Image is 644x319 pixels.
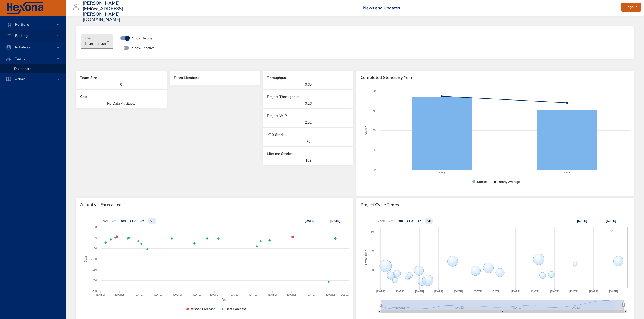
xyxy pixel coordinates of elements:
text: Days [84,255,87,262]
span: Show Inactive [132,45,154,51]
text: Date [222,298,228,302]
text: Beat Forecast [226,307,246,311]
text: [DATE] [287,293,296,296]
text: -200 [91,279,97,282]
text: Missed Forecast [191,307,215,311]
text: 1m [112,219,116,223]
text: All [150,219,153,223]
text: 1m [389,219,393,223]
span: Completed Stories By Year [361,75,630,80]
text: -50 [93,247,97,250]
text: 6m [121,219,126,223]
span: Show Active [132,36,152,41]
h6: Cost [80,94,163,100]
text: [DATE] [589,290,598,293]
h6: Team Members [174,75,256,81]
text: [DATE] [154,293,163,296]
text: [DATE] [434,290,443,293]
text: [DATE] [173,293,182,296]
text: [DATE] [492,290,500,293]
p: 2.52 [267,120,349,125]
h6: Project WIP [267,113,349,119]
text: 1Y [140,219,144,223]
text: [DATE] [115,293,124,296]
text: → [601,219,604,223]
text: [DATE] [210,293,219,296]
span: Backlog [11,33,32,38]
text: 75 [373,109,376,112]
text: Oct '… [340,293,349,296]
p: 0.65 [267,82,349,87]
text: [DATE] [454,290,463,293]
a: News and Updates [363,5,400,11]
text: [DATE] [268,293,277,296]
text: 2025 [564,172,570,175]
h6: Team Size [80,75,163,81]
span: Logout [625,4,637,10]
text: YTD [407,219,413,223]
text: [DATE] [135,293,144,296]
text: [DATE] [193,293,202,296]
text: 60 [371,230,374,233]
h6: YTD Stories [267,132,349,138]
text: 0 [374,168,376,171]
text: [DATE] [415,290,424,293]
span: Portfolio [11,22,33,27]
span: Project Cycle Times [361,202,630,207]
text: 100 [371,89,376,92]
text: Zoom [378,219,386,223]
text: [DATE] [230,293,239,296]
text: [DATE] [96,293,105,296]
text: YTD [130,219,136,223]
text: [DATE] [511,290,520,293]
text: Cycle Time [364,250,368,265]
text: 20 [371,268,374,271]
div: Raintree [83,5,104,13]
text: 40 [371,249,374,252]
span: Admin [11,77,30,82]
text: Yearly Average [498,180,520,184]
h6: Throughput [267,75,349,81]
text: [DATE] [395,290,404,293]
text: [DATE] [577,219,587,223]
text: [DATE] [550,290,559,293]
text: All [427,219,431,223]
p: 0 [80,82,163,87]
text: 50 [94,226,97,229]
text: [DATE] [376,290,385,293]
text: [DATE] [609,290,618,293]
text: Zoom [101,219,109,223]
text: -100 [91,257,97,261]
span: Dashboard [14,66,31,71]
button: Logout [621,3,641,12]
h6: Lifetime Stories [267,151,349,157]
p: 76 [267,139,349,144]
text: [DATE] [569,290,578,293]
span: Teams [11,56,29,61]
text: [DATE] [606,219,616,223]
text: [DATE] [330,219,341,223]
text: [DATE] [307,293,315,296]
text: [DATE] [249,293,258,296]
div: Team Jasper [81,34,113,49]
text: -150 [91,268,97,271]
text: Values [364,126,368,135]
h6: Project Throughput [267,94,349,100]
span: Initiatives [11,45,34,50]
text: 25 [373,148,376,151]
text: 50 [373,129,376,132]
h3: [PERSON_NAME][EMAIL_ADDRESS][PERSON_NAME][DOMAIN_NAME] [83,1,123,22]
text: -250 [91,289,97,292]
p: 0.26 [267,101,349,106]
text: 1Y [418,219,421,223]
text: 6m [398,219,403,223]
span: Actual vs. Forecasted [80,202,349,207]
text: [DATE] [326,293,335,296]
text: → [325,219,328,223]
text: 0 [95,236,97,239]
text: 2024 [439,172,445,175]
text: [DATE] [305,219,315,223]
img: Hexona [6,2,44,14]
text: Stories [477,180,488,184]
text: [DATE] [531,290,540,293]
